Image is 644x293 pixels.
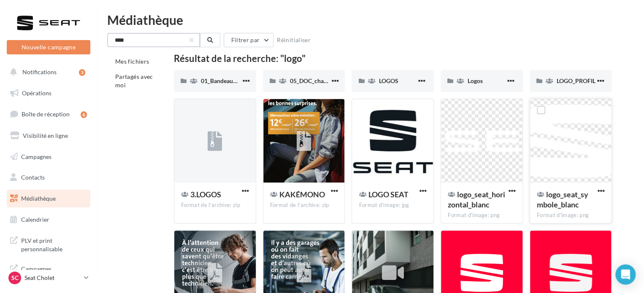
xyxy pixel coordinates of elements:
[615,264,636,285] div: Open Intercom Messenger
[5,148,92,166] a: Campagnes
[468,77,483,84] span: Logos
[5,190,92,207] a: Médiathèque
[5,260,92,285] a: Campagnes DataOnDemand
[537,190,588,209] span: logo_seat_symbole_blanc
[21,174,45,181] span: Contacts
[273,35,314,45] button: Réinitialiser
[174,54,612,63] div: Résultat de la recherche: "logo"
[11,274,19,282] span: SC
[290,77,393,84] span: 05_DOC_charte graphique + Guidelines
[115,58,149,65] span: Mes fichiers
[201,77,276,84] span: 01_Bandeaux_Logos_Service
[21,235,87,253] span: PLV et print personnalisable
[5,127,92,145] a: Visibilité en ligne
[5,84,92,102] a: Opérations
[21,153,51,160] span: Campagnes
[5,169,92,186] a: Contacts
[79,69,85,76] div: 3
[359,202,427,209] div: Format d'image: jpg
[5,231,92,256] a: PLV et print personnalisable
[22,89,51,97] span: Opérations
[181,202,249,209] div: Format de l'archive: zip
[224,33,273,47] button: Filtrer par
[379,77,398,84] span: LOGOS
[448,212,516,219] div: Format d'image: png
[22,110,70,118] span: Boîte de réception
[5,105,92,123] a: Boîte de réception6
[21,195,56,202] span: Médiathèque
[448,190,505,209] span: logo_seat_horizontal_blanc
[279,190,325,199] span: KAKÉMONO
[557,77,595,84] span: LOGO_PROFIL
[368,190,408,199] span: LOGO SEAT
[190,190,221,199] span: 3.LOGOS
[24,274,81,282] p: Seat Cholet
[270,202,338,209] div: Format de l'archive: zip
[107,13,634,26] div: Médiathèque
[21,216,49,223] span: Calendrier
[22,68,57,75] span: Notifications
[537,212,605,219] div: Format d'image: png
[23,132,68,139] span: Visibilité en ligne
[7,270,90,286] a: SC Seat Cholet
[81,111,87,118] div: 6
[5,63,89,81] button: Notifications 3
[5,211,92,228] a: Calendrier
[115,73,153,89] span: Partagés avec moi
[7,40,90,54] button: Nouvelle campagne
[21,263,87,281] span: Campagnes DataOnDemand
